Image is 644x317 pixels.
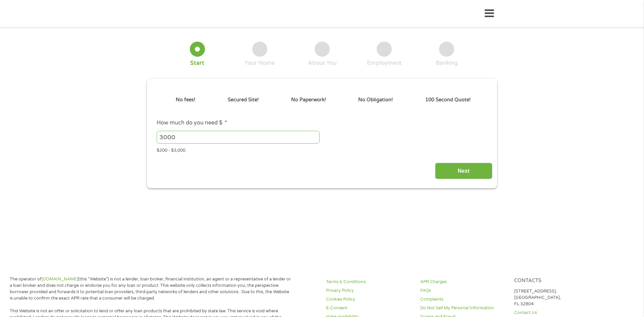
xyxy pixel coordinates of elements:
p: No Obligation! [358,96,393,104]
a: FAQs [420,287,506,294]
input: Next [435,163,492,179]
div: Your Home [245,59,275,67]
a: Contact Us [514,310,600,316]
a: Do Not Sell My Personal Information [420,305,506,311]
a: Cookies Policy [326,296,412,303]
p: The operator of (this “Website”) is not a lender, loan broker, financial institution, an agent or... [10,276,292,302]
div: About You [308,59,336,67]
a: E-Consent [326,305,412,311]
div: Employment [367,59,402,67]
p: No Paperwork! [291,96,326,104]
div: Banking [436,59,458,67]
p: No fees! [176,96,195,104]
p: 100 Second Quote! [425,96,471,104]
div: Start [190,59,204,67]
a: Complaints [420,296,506,303]
p: Secured Site! [228,96,259,104]
a: Privacy Policy [326,287,412,294]
p: [STREET_ADDRESS], [GEOGRAPHIC_DATA], FL 32804. [514,288,600,307]
a: Terms & Conditions [326,279,412,285]
div: $200 - $3,000 [157,145,487,154]
a: [DOMAIN_NAME] [42,276,78,282]
a: APR Charges [420,279,506,285]
label: How much do you need $ [157,119,227,126]
h4: Contacts [514,278,600,284]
